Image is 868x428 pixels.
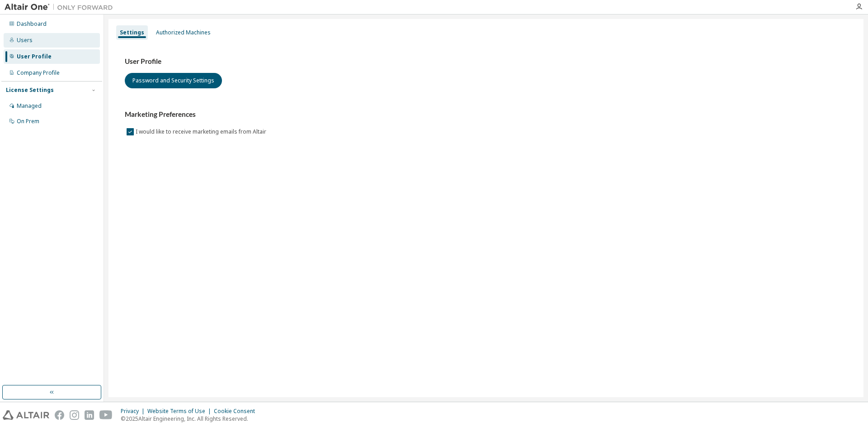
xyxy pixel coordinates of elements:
img: instagram.svg [70,410,79,420]
div: Cookie Consent [214,408,260,415]
div: License Settings [6,87,54,94]
div: On Prem [17,118,39,125]
img: facebook.svg [55,410,64,420]
div: Company Profile [17,69,60,77]
div: Dashboard [17,20,47,28]
div: Settings [120,29,144,36]
div: Privacy [121,408,147,415]
div: Website Terms of Use [147,408,214,415]
p: © 2025 Altair Engineering, Inc. All Rights Reserved. [121,415,260,423]
img: altair_logo.svg [3,410,49,420]
button: Password and Security Settings [125,73,222,88]
div: Authorized Machines [156,29,211,36]
label: I would like to receive marketing emails from Altair [136,126,268,137]
h3: Marketing Preferences [125,110,847,119]
img: youtube.svg [99,410,113,420]
div: Managed [17,102,42,110]
img: Altair One [5,3,118,12]
img: linkedin.svg [85,410,94,420]
div: Users [17,37,33,44]
div: User Profile [17,53,52,60]
h3: User Profile [125,57,847,66]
